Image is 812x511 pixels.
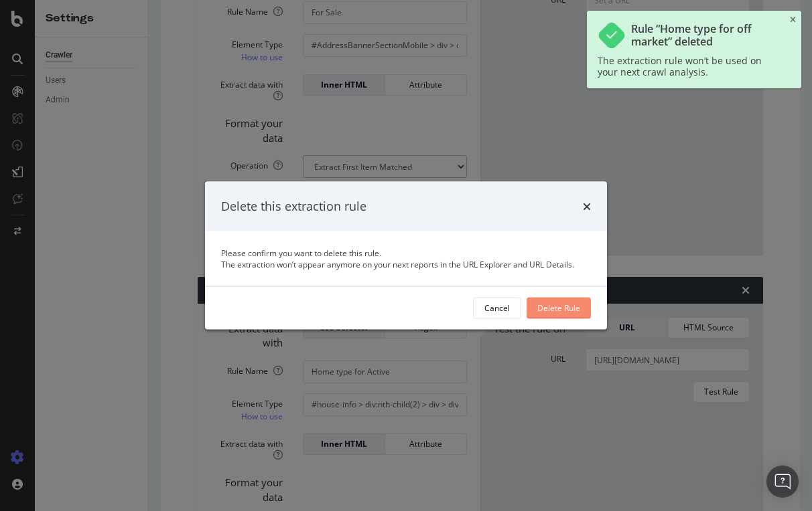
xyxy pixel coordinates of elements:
div: Rule “Home type for off market” deleted [631,23,777,48]
button: Cancel [473,297,521,318]
div: Cancel [484,302,510,314]
div: Please confirm you want to delete this rule. The extraction won’t appear anymore on your next rep... [221,247,591,270]
div: The extraction rule won’t be used on your next crawl analysis. [598,55,777,78]
div: times [583,198,591,215]
div: Delete Rule [537,302,580,314]
div: close toast [790,16,796,24]
div: Delete this extraction rule [221,198,366,215]
div: Open Intercom Messenger [766,466,799,498]
div: modal [205,182,607,330]
button: Delete Rule [527,297,591,318]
